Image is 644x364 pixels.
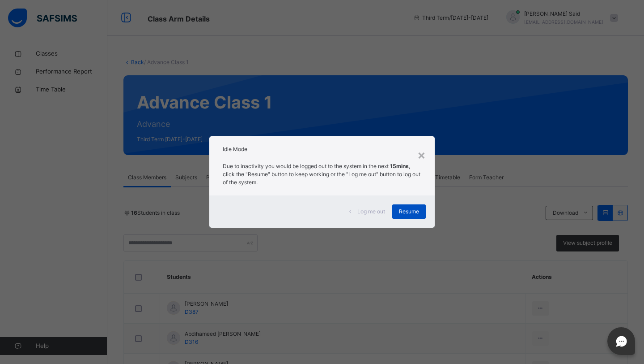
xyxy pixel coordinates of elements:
h2: Idle Mode [223,145,421,153]
strong: 15mins [390,163,409,169]
span: Log me out [357,208,385,216]
p: Due to inactivity you would be logged out to the system in the next , click the "Resume" button t... [223,162,421,186]
div: × [417,145,426,164]
span: Resume [399,208,419,216]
